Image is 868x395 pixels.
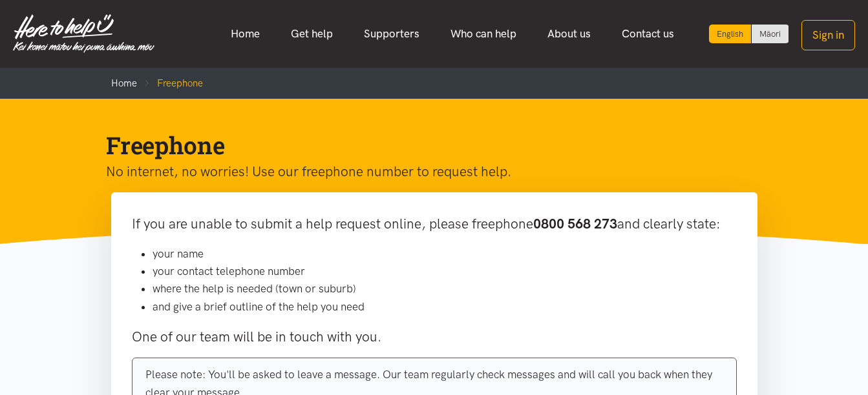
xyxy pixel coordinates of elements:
li: your contact telephone number [153,263,737,280]
p: If you are unable to submit a help request online, please freephone and clearly state: [132,213,737,235]
p: One of our team will be in touch with you. [132,326,737,348]
p: No internet, no worries! Use our freephone number to request help. [106,161,742,183]
button: Sign in [801,20,855,50]
a: Switch to Te Reo Māori [752,25,789,43]
a: Supporters [348,20,435,48]
a: Home [111,77,137,89]
div: Current language [709,25,752,43]
a: Contact us [606,20,690,48]
h1: Freephone [106,130,742,161]
img: Home [13,14,154,53]
li: and give a brief outline of the help you need [153,298,737,316]
a: Get help [275,20,348,48]
b: 0800 568 273 [533,216,617,232]
a: Who can help [435,20,532,48]
div: Language toggle [709,25,789,43]
li: where the help is needed (town or suburb) [153,280,737,298]
a: About us [532,20,606,48]
a: Home [215,20,275,48]
li: your name [153,245,737,263]
li: Freephone [137,76,203,91]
